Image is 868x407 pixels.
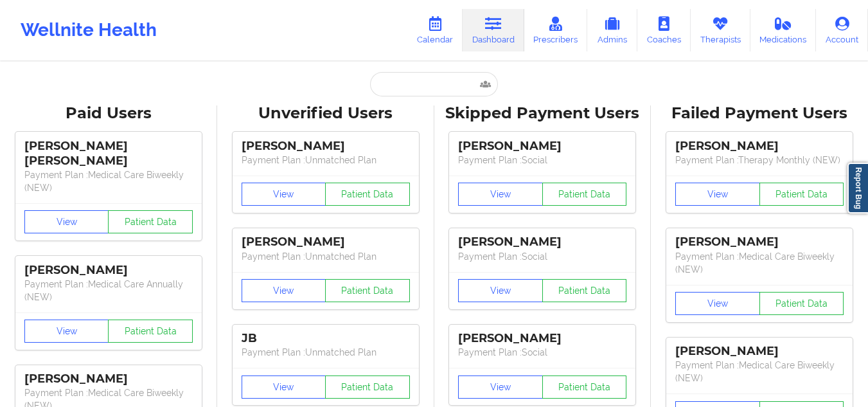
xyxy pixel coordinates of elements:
div: [PERSON_NAME] [242,139,410,154]
div: [PERSON_NAME] [458,235,626,249]
div: Paid Users [9,104,208,123]
a: Calendar [407,9,463,51]
button: Patient Data [325,375,410,399]
button: Patient Data [542,183,627,206]
p: Payment Plan : Medical Care Annually (NEW) [24,278,193,303]
div: [PERSON_NAME] [458,331,626,346]
div: [PERSON_NAME] [675,139,844,154]
p: Payment Plan : Unmatched Plan [242,346,410,359]
p: Payment Plan : Therapy Monthly (NEW) [675,154,844,167]
div: Skipped Payment Users [443,104,642,123]
div: JB [242,331,410,346]
button: Patient Data [108,210,193,233]
button: View [242,183,326,206]
button: View [242,279,326,302]
button: View [675,292,760,315]
button: View [458,375,543,399]
div: Unverified Users [226,104,425,123]
button: View [24,320,109,343]
div: [PERSON_NAME] [675,235,844,249]
button: Patient Data [542,375,627,399]
button: View [24,210,109,233]
a: Account [816,9,868,51]
a: Admins [587,9,637,51]
p: Payment Plan : Social [458,250,626,263]
button: Patient Data [759,183,844,206]
a: Coaches [637,9,691,51]
div: [PERSON_NAME] [24,372,193,386]
button: Patient Data [759,292,844,315]
a: Report Bug [847,163,868,213]
a: Dashboard [463,9,524,51]
p: Payment Plan : Medical Care Biweekly (NEW) [24,168,193,194]
p: Payment Plan : Social [458,346,626,359]
div: [PERSON_NAME] [242,235,410,249]
p: Payment Plan : Medical Care Biweekly (NEW) [675,359,844,384]
button: View [675,183,760,206]
a: Medications [750,9,817,51]
button: Patient Data [108,320,193,343]
button: Patient Data [542,279,627,302]
p: Payment Plan : Unmatched Plan [242,154,410,167]
p: Payment Plan : Medical Care Biweekly (NEW) [675,250,844,276]
button: View [458,183,543,206]
button: View [458,279,543,302]
button: Patient Data [325,183,410,206]
a: Therapists [691,9,750,51]
p: Payment Plan : Social [458,154,626,167]
div: [PERSON_NAME] [24,263,193,278]
button: View [242,375,326,399]
div: [PERSON_NAME] [458,139,626,154]
button: Patient Data [325,279,410,302]
div: [PERSON_NAME] [PERSON_NAME] [24,139,193,168]
p: Payment Plan : Unmatched Plan [242,250,410,263]
div: [PERSON_NAME] [675,344,844,359]
a: Prescribers [524,9,588,51]
div: Failed Payment Users [660,104,859,123]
